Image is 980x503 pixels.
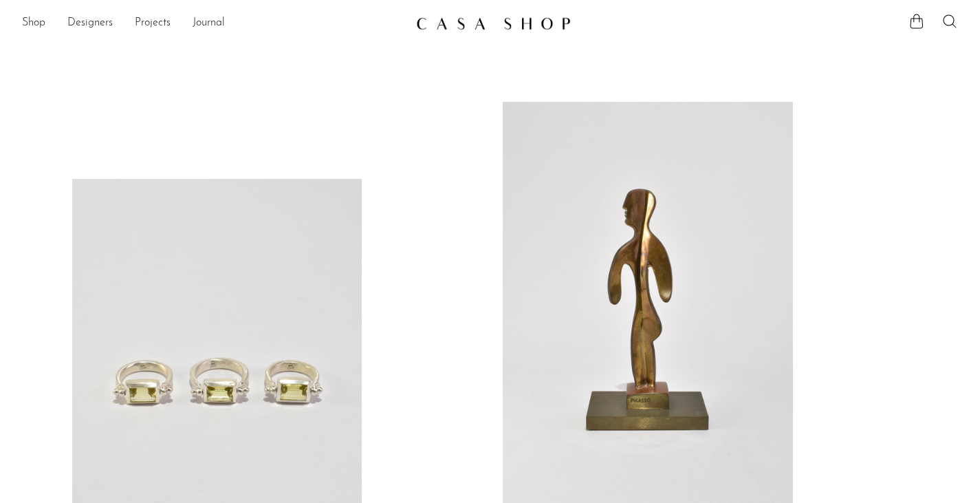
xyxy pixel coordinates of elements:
a: Journal [193,14,225,32]
a: Projects [135,14,171,32]
a: Designers [67,14,113,32]
a: Shop [22,14,45,32]
ul: NEW HEADER MENU [22,12,405,35]
nav: Desktop navigation [22,12,405,35]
